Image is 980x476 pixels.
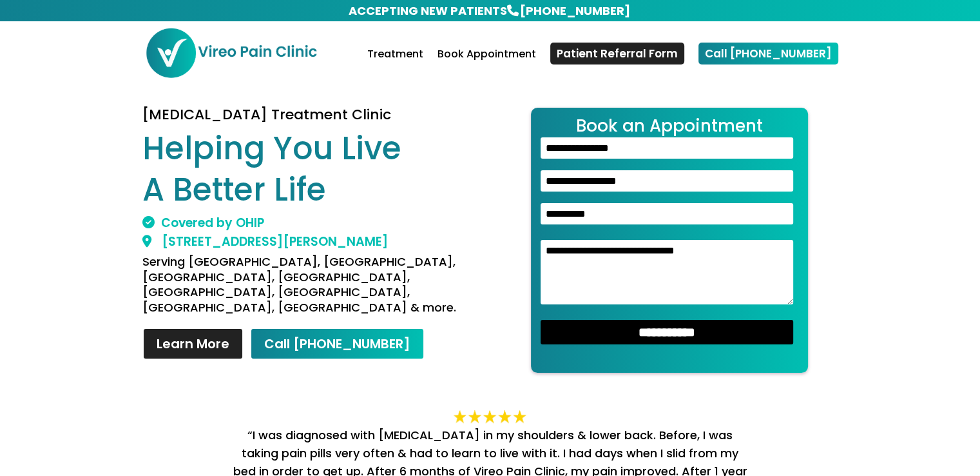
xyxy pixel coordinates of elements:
h1: Helping You Live A Better Life [142,128,480,217]
a: [STREET_ADDRESS][PERSON_NAME] [142,233,388,250]
a: Book Appointment [437,50,536,80]
a: [PHONE_NUMBER] [519,1,631,20]
a: Treatment [367,50,423,80]
a: Patient Referral Form [550,43,684,64]
form: Contact form [531,108,808,373]
img: Vireo Pain Clinic [145,27,318,79]
h2: Covered by OHIP [142,217,480,235]
h2: Book an Appointment [541,117,798,137]
img: 5_star-final [452,408,529,426]
a: Call [PHONE_NUMBER] [250,328,425,360]
a: Call [PHONE_NUMBER] [698,43,838,64]
h3: [MEDICAL_DATA] Treatment Clinic [142,108,480,128]
h4: Serving [GEOGRAPHIC_DATA], [GEOGRAPHIC_DATA], [GEOGRAPHIC_DATA], [GEOGRAPHIC_DATA], [GEOGRAPHIC_D... [142,254,480,321]
a: Learn More [142,328,244,360]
